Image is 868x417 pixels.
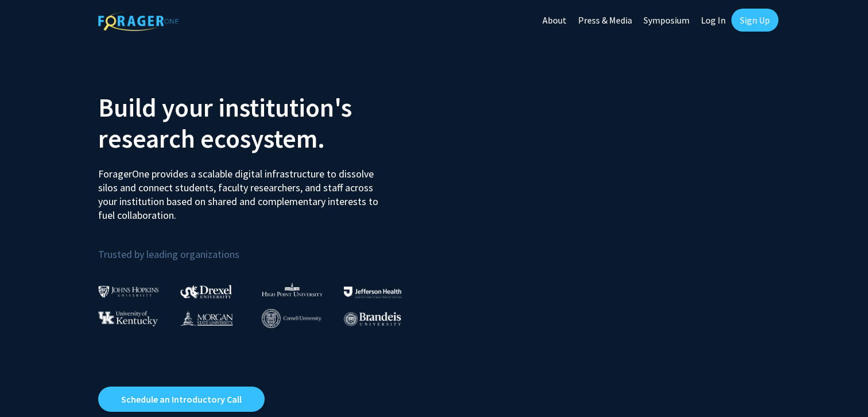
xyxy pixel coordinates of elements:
img: ForagerOne Logo [98,11,179,31]
a: Sign Up [731,9,778,32]
img: University of Kentucky [98,311,158,326]
a: Opens in a new tab [98,387,265,412]
img: Drexel University [180,285,232,298]
p: ForagerOne provides a scalable digital infrastructure to dissolve silos and connect students, fac... [98,159,386,222]
img: Brandeis University [344,312,401,326]
img: Thomas Jefferson University [344,287,401,298]
img: Cornell University [262,309,321,328]
img: Morgan State University [180,311,233,326]
img: High Point University [262,283,323,296]
h2: Build your institution's research ecosystem. [98,92,425,154]
p: Trusted by leading organizations [98,231,425,263]
img: Johns Hopkins University [98,285,159,298]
